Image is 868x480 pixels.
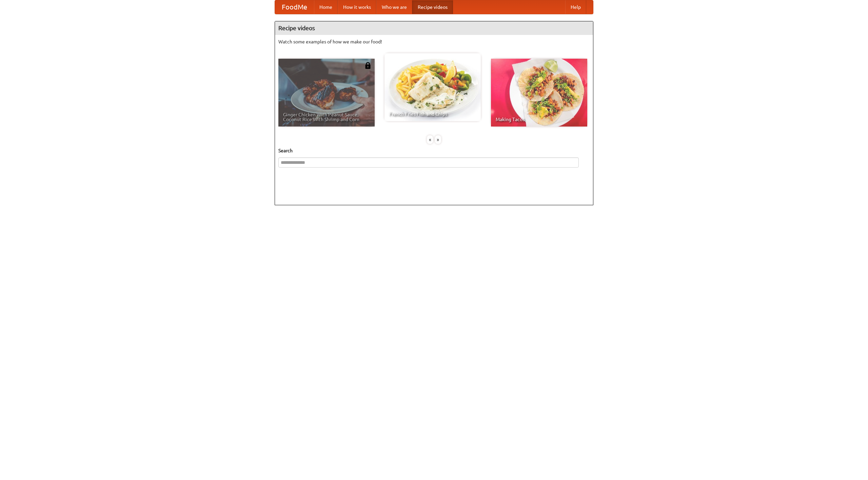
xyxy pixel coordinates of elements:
div: » [435,135,441,144]
a: Who we are [376,0,412,14]
span: Making Tacos [496,117,583,122]
a: How it works [338,0,376,14]
h4: Recipe videos [275,21,593,35]
a: Help [565,0,586,14]
a: Making Tacos [491,59,587,127]
a: French Fries Fish and Chips [384,53,481,121]
img: 483408.png [364,62,371,69]
p: Watch some examples of how we make our food! [278,38,590,45]
span: French Fries Fish and Chips [389,112,476,116]
h5: Search [278,147,590,154]
div: « [427,135,433,144]
a: Recipe videos [412,0,453,14]
a: FoodMe [275,0,314,14]
a: Home [314,0,338,14]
